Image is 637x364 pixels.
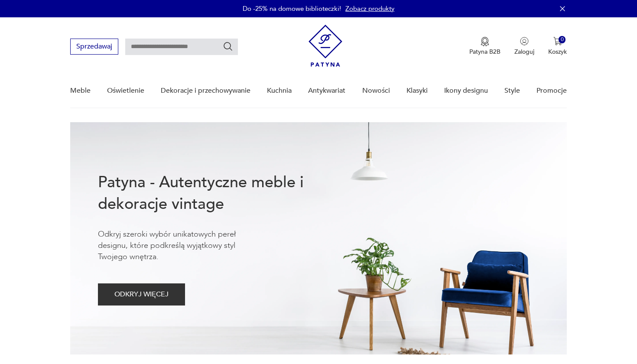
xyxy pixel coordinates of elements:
[481,37,489,46] img: Ikona medalu
[559,36,566,43] div: 0
[223,41,233,52] button: Szukaj
[362,74,390,107] a: Nowości
[469,48,500,56] p: Patyna B2B
[267,74,292,107] a: Kuchnia
[70,44,118,50] a: Sprzedawaj
[504,74,520,107] a: Style
[469,37,500,56] button: Patyna B2B
[70,39,118,55] button: Sprzedawaj
[520,37,529,45] img: Ikonka użytkownika
[444,74,488,107] a: Ikony designu
[98,292,185,298] a: ODKRYJ WIĘCEJ
[98,283,185,305] button: ODKRYJ WIĘCEJ
[469,37,500,56] a: Ikona medaluPatyna B2B
[345,4,394,13] a: Zobacz produkty
[548,48,567,56] p: Koszyk
[553,37,562,45] img: Ikona koszyka
[70,74,91,107] a: Meble
[514,48,534,56] p: Zaloguj
[98,229,263,263] p: Odkryj szeroki wybór unikatowych pereł designu, które podkreślą wyjątkowy styl Twojego wnętrza.
[98,172,332,215] h1: Patyna - Autentyczne meble i dekoracje vintage
[406,74,428,107] a: Klasyki
[308,74,345,107] a: Antykwariat
[161,74,250,107] a: Dekoracje i przechowywanie
[536,74,567,107] a: Promocje
[309,25,342,67] img: Patyna - sklep z meblami i dekoracjami vintage
[107,74,144,107] a: Oświetlenie
[243,4,341,13] p: Do -25% na domowe biblioteczki!
[514,37,534,56] button: Zaloguj
[548,37,567,56] button: 0Koszyk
